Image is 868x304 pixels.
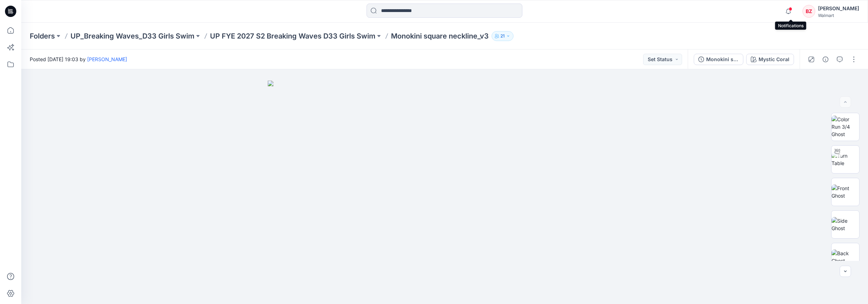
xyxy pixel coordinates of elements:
div: Mystic Coral [759,55,789,63]
span: Posted [DATE] 19:03 by [30,55,127,63]
img: Front Ghost [832,185,859,199]
img: Back Ghost [832,250,859,264]
img: eyJhbGciOiJIUzI1NiIsImtpZCI6IjAiLCJzbHQiOiJzZXMiLCJ0eXAiOiJKV1QifQ.eyJkYXRhIjp7InR5cGUiOiJzdG9yYW... [268,81,622,304]
button: Mystic Coral [746,54,794,65]
a: Folders [30,31,55,41]
a: [PERSON_NAME] [87,56,127,62]
div: Walmart [818,13,859,18]
div: [PERSON_NAME] [818,4,859,13]
div: Monokini square neckline_v3 [706,55,739,63]
p: Monokini square neckline_v3 [391,31,489,41]
a: UP_Breaking Waves_D33 Girls Swim [70,31,194,41]
img: Turn Table [832,152,859,167]
button: 21 [492,31,514,41]
div: BZ [802,5,815,18]
button: Monokini square neckline_v3 [694,54,743,65]
img: Side Ghost [832,217,859,232]
img: Color Run 3/4 Ghost [832,116,859,138]
p: 21 [500,32,505,40]
button: Details [820,54,831,65]
a: UP FYE 2027 S2 Breaking Waves D33 Girls Swim [210,31,375,41]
